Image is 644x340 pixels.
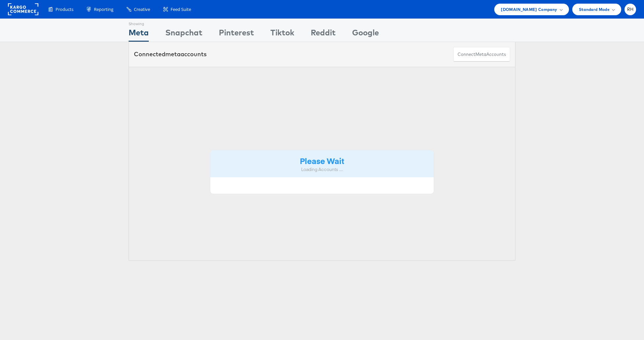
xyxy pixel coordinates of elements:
[300,155,344,166] strong: Please Wait
[219,27,254,42] div: Pinterest
[129,19,149,27] div: Showing
[134,50,207,59] div: Connected accounts
[94,6,113,13] span: Reporting
[134,6,150,13] span: Creative
[171,6,191,13] span: Feed Suite
[165,50,181,58] span: meta
[453,47,510,62] button: ConnectmetaAccounts
[352,27,379,42] div: Google
[129,27,149,42] div: Meta
[56,6,73,13] span: Products
[270,27,294,42] div: Tiktok
[579,6,610,13] span: Standard Mode
[475,51,486,58] span: meta
[501,6,557,13] span: [DOMAIN_NAME] Company
[311,27,336,42] div: Reddit
[165,27,202,42] div: Snapchat
[215,166,429,173] div: Loading Accounts ....
[627,7,634,12] span: RH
